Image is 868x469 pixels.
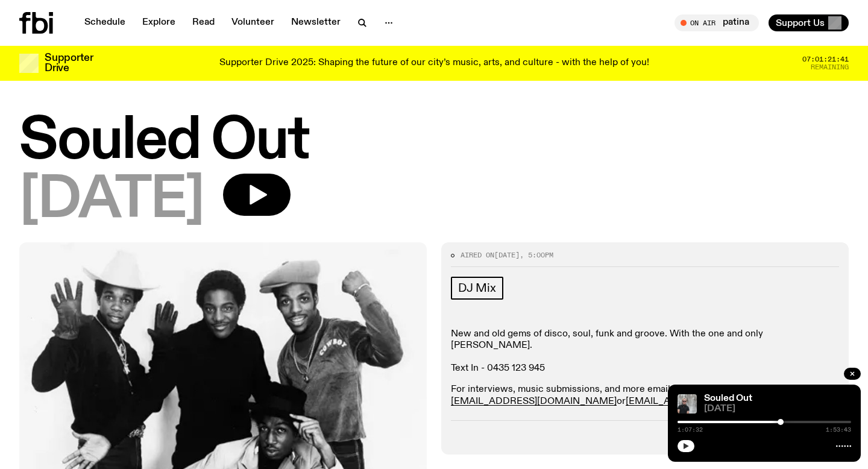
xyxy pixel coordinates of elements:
[802,56,849,63] span: 07:01:21:41
[675,14,759,31] button: On Airpatina
[494,250,520,260] span: [DATE]
[678,427,703,433] span: 1:07:32
[776,17,825,28] span: Support Us
[458,282,496,295] span: DJ Mix
[704,394,752,403] a: Souled Out
[185,14,222,31] a: Read
[769,14,849,31] button: Support Us
[678,394,697,414] img: Stephen looks directly at the camera, wearing a black tee, black sunglasses and headphones around...
[520,250,553,260] span: , 5:00pm
[219,58,649,69] p: Supporter Drive 2025: Shaping the future of our city’s music, arts, and culture - with the help o...
[626,397,791,406] a: [EMAIL_ADDRESS][DOMAIN_NAME]
[451,277,503,300] a: DJ Mix
[19,115,849,169] h1: Souled Out
[451,397,617,406] a: [EMAIL_ADDRESS][DOMAIN_NAME]
[451,384,839,407] p: For interviews, music submissions, and more email: or
[811,64,849,71] span: Remaining
[224,14,281,31] a: Volunteer
[45,53,93,74] h3: Supporter Drive
[826,427,851,433] span: 1:53:43
[451,329,839,375] p: New and old gems of disco, soul, funk and groove. With the one and only [PERSON_NAME]. Text In - ...
[77,14,133,31] a: Schedule
[19,174,204,228] span: [DATE]
[704,404,851,414] span: [DATE]
[461,250,494,260] span: Aired on
[135,14,183,31] a: Explore
[284,14,348,31] a: Newsletter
